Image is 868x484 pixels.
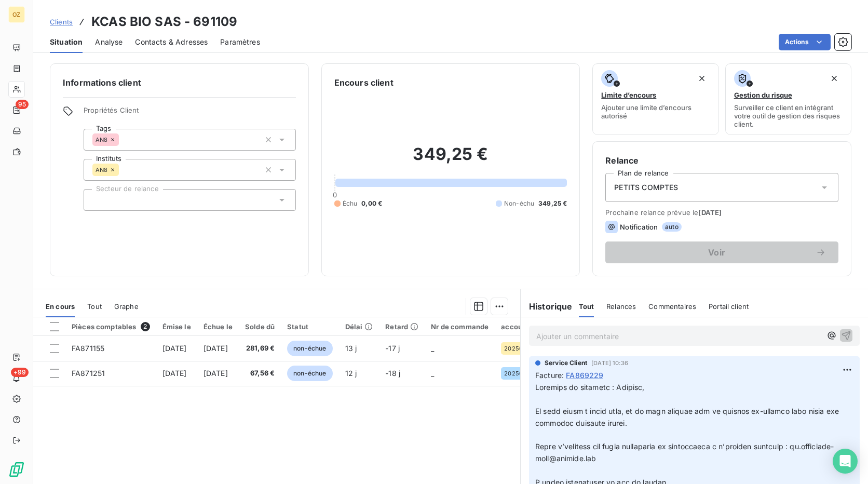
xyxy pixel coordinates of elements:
span: Limite d’encours [601,91,656,99]
span: [DATE] [162,369,187,378]
input: Ajouter une valeur [92,195,101,205]
span: _ [431,369,434,378]
div: Pièces comptables [72,322,150,331]
span: Graphe [114,302,139,311]
span: Portail client [709,302,749,311]
input: Ajouter une valeur [119,135,127,144]
span: [DATE] [204,369,228,378]
div: Retard [385,322,418,331]
span: Contacts & Adresses [135,37,208,47]
span: 12 j [345,369,357,378]
span: [DATE] [162,344,187,353]
h6: Historique [521,300,573,313]
span: auto [662,222,682,232]
div: Nr de commande [431,322,489,331]
span: 13 j [345,344,357,353]
span: _ [431,344,434,353]
span: Clients [50,18,73,26]
button: Limite d’encoursAjouter une limite d’encours autorisé [592,63,718,135]
span: Propriétés Client [84,106,296,120]
h2: 349,25 € [334,144,567,175]
h6: Encours client [334,76,394,89]
div: OZ [8,6,25,23]
span: FA871251 [72,369,105,378]
span: Gestion du risque [734,91,792,99]
span: Ajouter une limite d’encours autorisé [601,103,710,120]
h6: Informations client [63,76,296,89]
span: 95 [16,100,29,109]
span: 281,69 € [245,343,275,354]
span: [DATE] [204,344,228,353]
span: 20250804001 [504,345,544,352]
button: Gestion du risqueSurveiller ce client en intégrant votre outil de gestion des risques client. [725,63,851,135]
span: Notification [620,223,658,231]
span: 0,00 € [361,199,382,208]
span: Service Client [545,358,587,368]
span: AN8 [96,137,107,143]
span: non-échue [287,366,332,381]
div: Solde dû [245,322,275,331]
span: Tout [579,302,594,311]
span: Échu [343,199,358,208]
span: 67,56 € [245,368,275,379]
span: Relances [606,302,636,311]
span: Tout [87,302,102,311]
button: Actions [779,34,831,50]
h6: Relance [605,154,838,167]
span: Analyse [95,37,123,47]
span: -18 j [385,369,400,378]
div: Statut [287,322,332,331]
span: Paramètres [220,37,260,47]
span: [DATE] [698,208,722,217]
span: 2 [141,322,150,331]
div: Open Intercom Messenger [833,449,858,474]
span: Situation [50,37,83,47]
span: Voir [618,248,816,257]
div: accountingReference [501,322,575,331]
span: En cours [46,302,75,311]
span: -17 j [385,344,400,353]
span: [DATE] 10:36 [591,360,628,366]
img: Logo LeanPay [8,461,25,478]
span: FA871155 [72,344,104,353]
span: 349,25 € [538,199,567,208]
span: Surveiller ce client en intégrant votre outil de gestion des risques client. [734,103,843,128]
span: Commentaires [648,302,696,311]
span: non-échue [287,341,332,356]
span: 0 [333,191,337,199]
h3: KCAS BIO SAS - 691109 [91,12,237,31]
span: Facture : [535,370,564,381]
span: AN8 [96,167,107,173]
span: 20250904038 [504,370,545,377]
div: Échue le [204,322,233,331]
div: Délai [345,322,373,331]
span: +99 [11,368,29,377]
button: Voir [605,241,838,263]
span: Prochaine relance prévue le [605,208,838,217]
a: Clients [50,17,73,27]
span: FA869229 [566,370,603,381]
input: Ajouter une valeur [119,165,127,174]
span: PETITS COMPTES [614,182,678,193]
div: Émise le [162,322,191,331]
span: Non-échu [504,199,534,208]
